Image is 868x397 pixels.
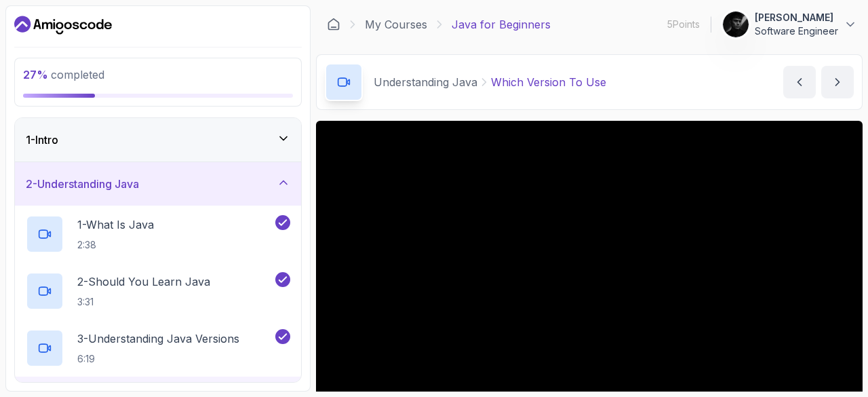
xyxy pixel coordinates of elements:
p: 2 - Should You Learn Java [77,273,210,290]
h3: 2 - Understanding Java [26,176,139,192]
p: Which Version To Use [491,74,606,90]
p: 1 - What Is Java [77,216,154,233]
h3: 1 - Intro [26,132,58,148]
p: 3 - Understanding Java Versions [77,330,239,347]
button: 2-Understanding Java [15,162,301,206]
p: [PERSON_NAME] [755,11,838,24]
p: Software Engineer [755,24,838,38]
p: Java for Beginners [452,16,551,33]
button: 3-Understanding Java Versions6:19 [26,329,290,367]
button: 1-Intro [15,118,301,162]
p: 6:19 [77,352,239,366]
button: user profile image[PERSON_NAME]Software Engineer [722,11,857,38]
button: 1-What Is Java2:38 [26,215,290,253]
a: Dashboard [14,14,112,36]
p: 2:38 [77,238,154,252]
a: Dashboard [327,18,340,31]
p: 5 Points [667,18,700,31]
span: completed [23,68,104,81]
button: previous content [783,66,816,98]
button: 2-Should You Learn Java3:31 [26,272,290,310]
button: next content [821,66,854,98]
img: user profile image [723,12,749,37]
p: 3:31 [77,295,210,309]
p: Understanding Java [374,74,477,90]
span: 27 % [23,68,48,81]
a: My Courses [365,16,427,33]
